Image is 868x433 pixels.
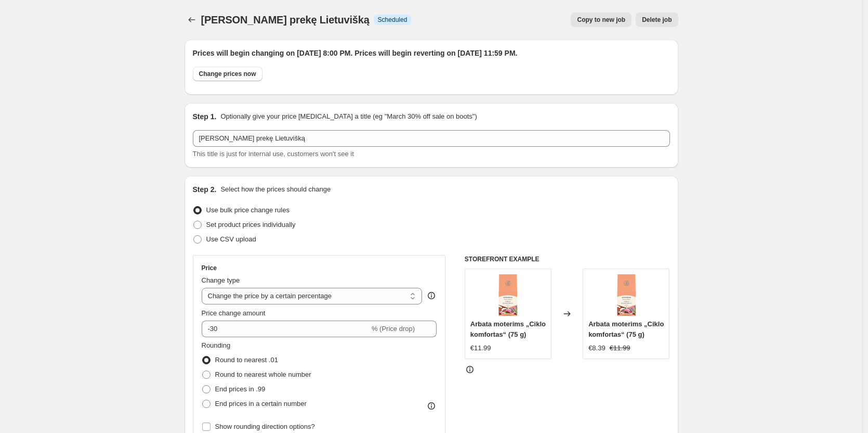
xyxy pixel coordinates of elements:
[202,309,266,317] span: Price change amount
[487,274,529,316] img: aromama_900x1200_ciklo-komfortas_Skaidrus_Arbata_70g_Mockup_LT_80x.png
[470,320,546,338] span: Arbata moterims „Ciklo komfortas“ (75 g)
[636,12,678,27] button: Delete job
[193,67,262,81] button: Change prices now
[220,184,331,195] p: Select how the prices should change
[193,150,354,158] span: This title is just for internal use, customers won't see it
[372,325,415,333] span: % (Price drop)
[220,111,477,122] p: Optionally give your price [MEDICAL_DATA] a title (eg "March 30% off sale on boots")
[185,12,199,27] button: Price change jobs
[193,184,217,195] h2: Step 2.
[215,385,266,393] span: End prices in .99
[577,16,625,24] span: Copy to new job
[215,371,311,378] span: Round to nearest whole number
[642,16,672,24] span: Delete job
[378,16,407,24] span: Scheduled
[215,356,278,364] span: Round to nearest .01
[606,274,647,316] img: aromama_900x1200_ciklo-komfortas_Skaidrus_Arbata_70g_Mockup_LT_80x.png
[215,423,315,430] span: Show rounding direction options?
[193,111,217,122] h2: Step 1.
[202,264,217,272] h3: Price
[215,400,307,407] span: End prices in a certain number
[426,290,437,301] div: help
[193,48,670,58] h2: Prices will begin changing on [DATE] 8:00 PM. Prices will begin reverting on [DATE] 11:59 PM.
[470,343,491,353] div: €11.99
[199,70,256,78] span: Change prices now
[202,321,370,337] input: -15
[610,343,630,353] strike: €11.99
[206,235,256,243] span: Use CSV upload
[201,14,370,26] span: [PERSON_NAME] prekę Lietuvišką
[465,255,670,263] h6: STOREFRONT EXAMPLE
[202,276,240,284] span: Change type
[588,320,664,338] span: Arbata moterims „Ciklo komfortas“ (75 g)
[193,130,670,147] input: 30% off holiday sale
[571,12,632,27] button: Copy to new job
[206,206,290,214] span: Use bulk price change rules
[588,343,606,353] div: €8.39
[202,341,231,349] span: Rounding
[206,221,296,228] span: Set product prices individually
